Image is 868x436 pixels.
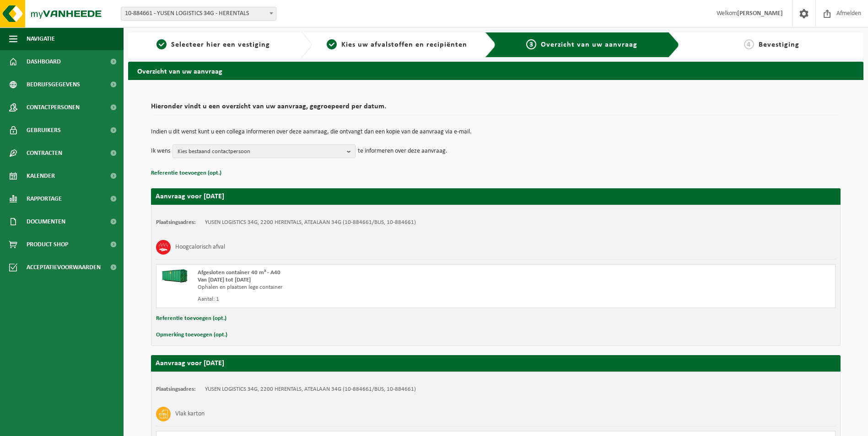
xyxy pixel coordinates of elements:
h2: Overzicht van uw aanvraag [128,62,863,80]
span: Navigatie [27,27,55,50]
strong: [PERSON_NAME] [737,10,783,17]
span: Product Shop [27,233,68,256]
button: Referentie toevoegen (opt.) [156,313,226,324]
strong: Aanvraag voor [DATE] [156,360,224,367]
span: Kalender [27,165,55,187]
span: Documenten [27,210,65,233]
span: Kies uw afvalstoffen en recipiënten [341,41,467,48]
span: Overzicht van uw aanvraag [541,41,637,48]
button: Referentie toevoegen (opt.) [151,167,221,179]
img: HK-XA-40-GN-00.png [161,269,189,283]
h2: Hieronder vindt u een overzicht van uw aanvraag, gegroepeerd per datum. [151,103,841,115]
h3: Hoogcalorisch afval [175,240,225,255]
td: YUSEN LOGISTICS 34G, 2200 HERENTALS, ATEALAAN 34G (10-884661/BUS, 10-884661) [205,386,416,393]
strong: Van [DATE] tot [DATE] [198,277,251,283]
span: 10-884661 - YUSEN LOGISTICS 34G - HERENTALS [121,7,276,21]
span: 1 [156,39,167,49]
span: Bevestiging [759,41,799,48]
div: Ophalen en plaatsen lege container [198,284,533,291]
span: 2 [327,39,337,49]
span: 4 [744,39,754,49]
span: Selecteer hier een vestiging [171,41,270,48]
span: Contracten [27,142,62,165]
p: Ik wens [151,144,170,158]
a: 1Selecteer hier een vestiging [133,39,294,50]
a: 2Kies uw afvalstoffen en recipiënten [317,39,478,50]
span: Rapportage [27,187,62,210]
h3: Vlak karton [175,407,205,421]
p: Indien u dit wenst kunt u een collega informeren over deze aanvraag, die ontvangt dan een kopie v... [151,129,841,135]
p: te informeren over deze aanvraag. [358,144,447,158]
span: Acceptatievoorwaarden [27,256,101,279]
strong: Aanvraag voor [DATE] [156,193,224,200]
span: Bedrijfsgegevens [27,73,80,96]
span: Afgesloten container 40 m³ - A40 [198,270,280,276]
button: Opmerking toevoegen (opt.) [156,329,227,341]
div: Aantal: 1 [198,296,533,303]
span: Kies bestaand contactpersoon [178,145,343,159]
span: Contactpersonen [27,96,80,119]
td: YUSEN LOGISTICS 34G, 2200 HERENTALS, ATEALAAN 34G (10-884661/BUS, 10-884661) [205,219,416,226]
span: Gebruikers [27,119,61,142]
span: 10-884661 - YUSEN LOGISTICS 34G - HERENTALS [121,7,276,20]
span: 3 [526,39,536,49]
strong: Plaatsingsadres: [156,386,196,392]
span: Dashboard [27,50,61,73]
button: Kies bestaand contactpersoon [173,144,356,158]
strong: Plaatsingsadres: [156,219,196,225]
